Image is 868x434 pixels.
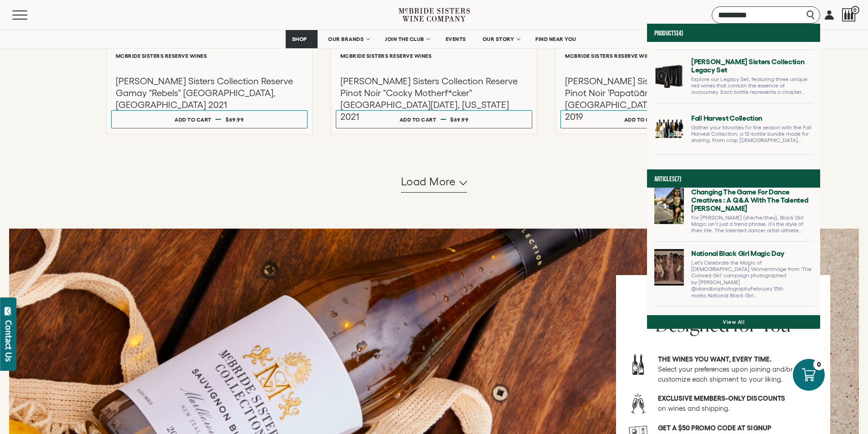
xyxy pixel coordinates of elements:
[654,249,813,306] a: Go to National Black Girl Magic Day page
[385,36,424,42] span: JOIN THE CLUB
[111,110,308,128] button: Add to cart $69.99
[286,30,318,48] a: SHOP
[322,30,375,48] a: OUR BRANDS
[175,113,211,126] div: Add to cart
[677,29,683,38] span: (4)
[654,188,813,241] a: Go to Changing the Game for Dance Creatives : A Q&A with the Talented Taja Riley page
[658,424,771,432] strong: Get a $50 promo code at signup
[851,6,859,14] span: 0
[116,75,303,111] h3: [PERSON_NAME] Sisters Collection Reserve Gamay "Rebels" [GEOGRAPHIC_DATA], [GEOGRAPHIC_DATA] 2021
[658,393,818,414] p: on wines and shipping.
[654,57,813,103] a: Go to McBride Sisters Collection Legacy Set page
[4,320,13,362] div: Contact Us
[483,36,514,42] span: OUR STORY
[12,10,45,20] button: Mobile Menu Trigger
[658,394,785,402] strong: Exclusive members-only discounts
[401,171,467,193] button: Load more
[477,30,525,48] a: OUR STORY
[535,36,576,42] span: FIND NEAR YOU
[440,30,472,48] a: EVENTS
[565,53,752,59] h6: McBride Sisters Reserve Wines
[658,355,771,363] strong: The wines you want, every time.
[654,29,813,38] h4: Products
[654,175,813,184] h4: Articles
[813,359,825,370] div: 0
[446,36,466,42] span: EVENTS
[658,354,818,384] p: Select your preferences upon joining and/or customize each shipment to your liking.
[654,111,813,154] a: Go to Fall Harvest Collection page
[560,110,757,128] button: Add to cart $69.99
[529,30,582,48] a: FIND NEAR YOU
[340,53,528,59] h6: McBride Sisters Reserve Wines
[675,175,681,184] span: (7)
[624,113,661,126] div: Add to cart
[400,113,437,126] div: Add to cart
[723,319,745,325] a: View all
[226,117,244,123] span: $69.99
[292,36,307,42] span: SHOP
[340,75,528,123] h3: [PERSON_NAME] Sisters Collection Reserve Pinot Noir "Cocky Motherf*cker" [GEOGRAPHIC_DATA][DATE],...
[401,174,456,189] span: Load more
[336,110,532,128] button: Add to cart $69.99
[450,117,468,123] span: $69.99
[379,30,435,48] a: JOIN THE CLUB
[116,53,303,59] h6: McBride Sisters Reserve Wines
[565,75,752,123] h3: [PERSON_NAME] Sisters Collection Reserve Pinot Noir 'Papatūānuku' [GEOGRAPHIC_DATA], [GEOGRAPHIC_...
[328,36,364,42] span: OUR BRANDS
